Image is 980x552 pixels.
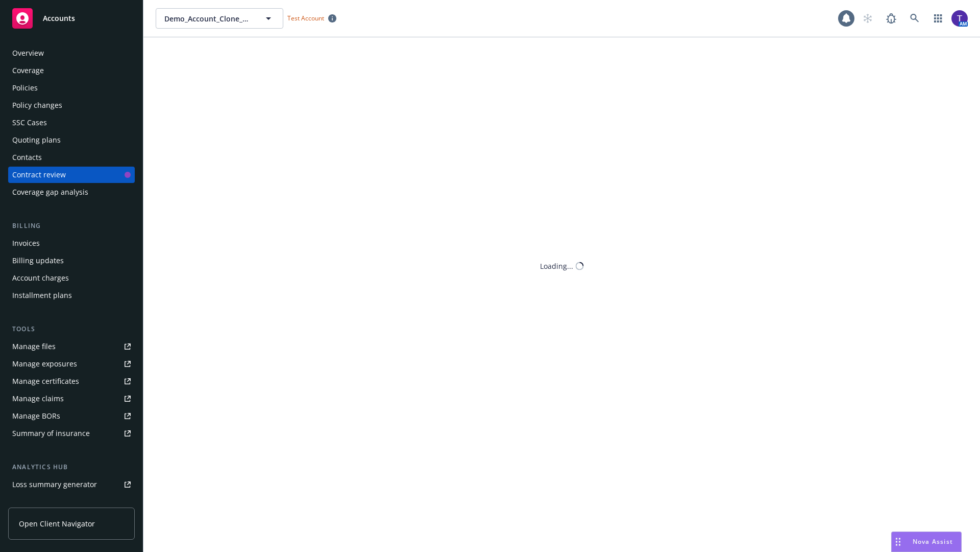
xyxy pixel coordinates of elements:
a: Report a Bug [881,8,901,29]
a: Quoting plans [8,132,135,148]
a: Search [904,8,925,29]
div: Contract review [12,167,66,183]
div: Installment plans [12,287,72,304]
button: Nova Assist [891,532,962,552]
a: SSC Cases [8,114,135,131]
a: Overview [8,45,135,61]
div: Manage exposures [12,356,77,372]
a: Manage BORs [8,408,135,424]
div: Manage BORs [12,408,60,424]
a: Manage certificates [8,373,135,389]
div: SSC Cases [12,114,47,131]
a: Contacts [8,149,135,166]
a: Start snowing [857,8,878,29]
div: Summary of insurance [12,425,90,442]
div: Billing [8,221,135,231]
div: Overview [12,45,44,61]
a: Manage claims [8,390,135,407]
a: Account charges [8,270,135,286]
span: Test Account [283,13,340,24]
a: Contract review [8,167,135,183]
span: Nova Assist [913,537,953,546]
div: Drag to move [892,532,904,551]
a: Billing updates [8,252,135,269]
a: Switch app [928,8,948,29]
div: Analytics hub [8,462,135,472]
a: Policy changes [8,97,135,113]
div: Contacts [12,149,42,166]
a: Policies [8,80,135,96]
span: Demo_Account_Clone_QA_CR_Tests_Demo [164,13,253,24]
div: Account charges [12,270,69,286]
div: Billing updates [12,252,64,269]
a: Manage exposures [8,356,135,372]
span: Accounts [43,14,75,22]
div: Policies [12,80,38,96]
div: Loss summary generator [12,476,97,493]
div: Policy changes [12,97,62,113]
a: Invoices [8,235,135,251]
a: Accounts [8,4,135,33]
a: Installment plans [8,287,135,304]
span: Open Client Navigator [19,518,95,529]
div: Quoting plans [12,132,61,148]
div: Coverage [12,62,44,79]
div: Loading... [540,261,573,271]
button: Demo_Account_Clone_QA_CR_Tests_Demo [156,8,283,29]
div: Manage claims [12,390,64,407]
img: photo [951,10,968,27]
div: Coverage gap analysis [12,184,88,200]
div: Tools [8,324,135,334]
div: Invoices [12,235,40,251]
a: Summary of insurance [8,425,135,442]
div: Manage files [12,338,56,355]
span: Test Account [287,14,324,22]
div: Manage certificates [12,373,79,389]
a: Coverage [8,62,135,79]
a: Loss summary generator [8,476,135,493]
a: Manage files [8,338,135,355]
a: Coverage gap analysis [8,184,135,200]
